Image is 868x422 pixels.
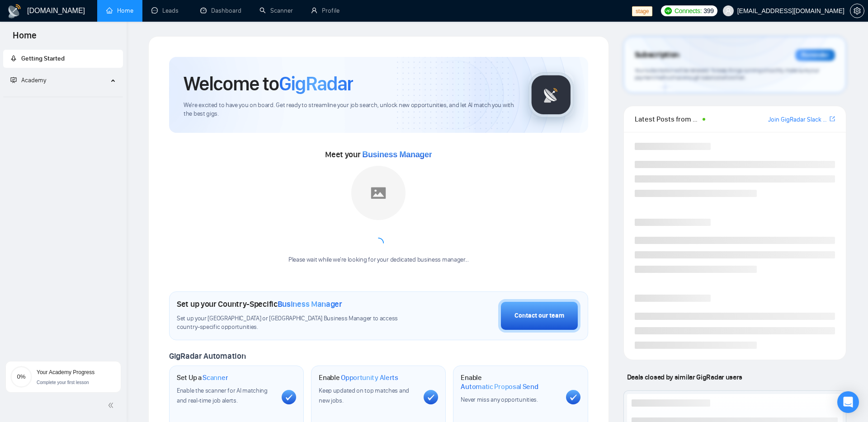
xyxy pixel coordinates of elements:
div: Reminder [795,49,835,61]
li: Getting Started [3,50,123,68]
span: Your subscription will be renewed. To keep things running smoothly, make sure your payment method... [635,67,819,81]
a: messageLeads [151,7,182,14]
a: dashboardDashboard [200,7,241,14]
h1: Enable [319,373,398,382]
span: user [725,8,731,14]
div: Contact our team [514,311,564,321]
span: Your Academy Progress [37,369,94,375]
span: Business Manager [362,150,432,159]
img: logo [7,4,22,19]
span: Keep updated on top matches and new jobs. [319,387,409,404]
span: Academy [21,76,46,84]
span: stage [632,6,652,16]
span: We're excited to have you on board. Get ready to streamline your job search, unlock new opportuni... [184,101,514,118]
span: GigRadar Automation [169,351,245,361]
h1: Enable [461,373,558,391]
span: export [830,115,835,122]
li: Academy Homepage [3,93,123,99]
button: Contact our team [498,299,580,333]
a: userProfile [311,7,340,14]
button: setting [850,4,864,18]
span: Subscription [635,47,679,63]
span: rocket [10,55,17,61]
span: Home [5,29,44,48]
span: loading [372,237,385,249]
span: Academy [10,76,46,84]
h1: Set up your Country-Specific [177,299,342,309]
img: placeholder.png [351,166,406,220]
img: gigradar-logo.png [528,72,574,117]
span: double-left [108,401,117,410]
a: setting [850,7,864,14]
span: Meet your [325,150,432,159]
span: Opportunity Alerts [341,373,398,382]
span: 399 [703,6,713,16]
span: Complete your first lesson [37,380,89,385]
span: 0% [10,374,32,380]
a: searchScanner [259,7,293,14]
img: upwork-logo.png [665,7,672,14]
span: Automatic Proposal Send [461,382,538,391]
span: Latest Posts from the GigRadar Community [635,113,700,125]
div: Open Intercom Messenger [837,391,859,413]
a: Join GigRadar Slack Community [768,115,828,125]
span: Getting Started [21,55,65,62]
span: Deals closed by similar GigRadar users [623,369,746,385]
span: GigRadar [279,71,353,96]
a: homeHome [106,7,133,14]
a: export [830,115,835,123]
span: Business Manager [278,299,342,309]
span: Scanner [203,373,228,382]
span: fund-projection-screen [10,77,17,83]
span: Set up your [GEOGRAPHIC_DATA] or [GEOGRAPHIC_DATA] Business Manager to access country-specific op... [177,314,419,332]
span: Connects: [675,6,702,16]
div: Please wait while we're looking for your dedicated business manager... [283,256,474,264]
span: Never miss any opportunities. [461,396,538,403]
span: Enable the scanner for AI matching and real-time job alerts. [177,387,268,404]
h1: Welcome to [184,71,353,96]
h1: Set Up a [177,373,228,382]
